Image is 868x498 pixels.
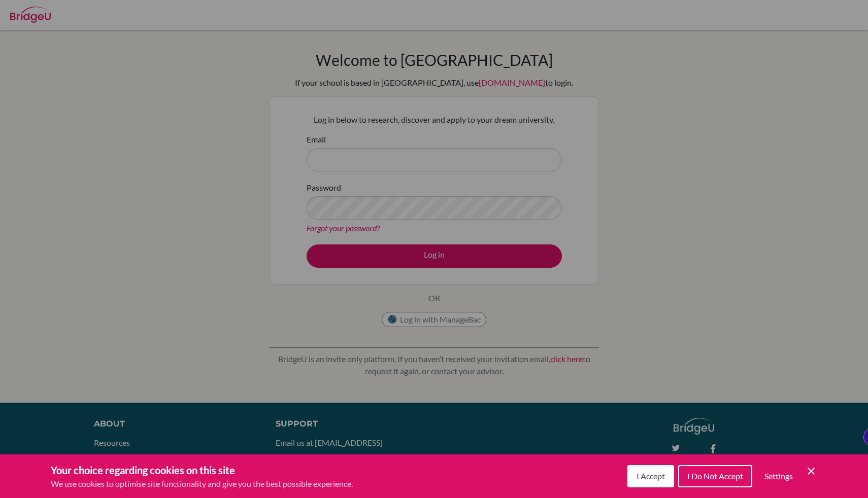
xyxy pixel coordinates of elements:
span: Settings [764,471,793,481]
button: Settings [756,466,801,486]
button: I Do Not Accept [678,465,752,487]
span: I Do Not Accept [687,471,743,481]
button: Save and close [805,465,817,477]
button: I Accept [627,465,674,487]
p: We use cookies to optimise site functionality and give you the best possible experience. [51,478,353,490]
h3: Your choice regarding cookies on this site [51,463,353,478]
span: I Accept [637,471,665,481]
